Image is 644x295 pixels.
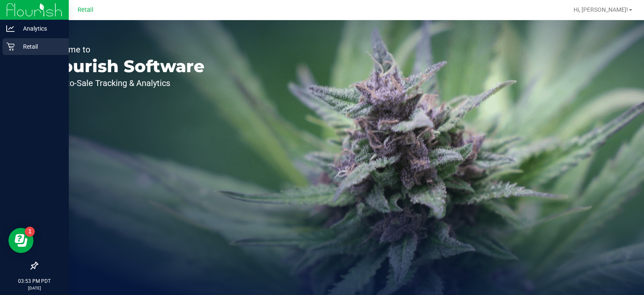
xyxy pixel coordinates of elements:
[574,6,628,13] span: Hi, [PERSON_NAME]!
[45,79,205,87] p: Seed-to-Sale Tracking & Analytics
[8,228,34,253] iframe: Resource center
[45,45,205,54] p: Welcome to
[15,23,65,34] p: Analytics
[6,24,15,33] inline-svg: Analytics
[15,42,65,52] p: Retail
[25,227,35,237] iframe: Resource center unread badge
[6,42,15,51] inline-svg: Retail
[78,6,93,13] span: Retail
[4,277,65,285] p: 03:53 PM PDT
[45,58,205,75] p: Flourish Software
[4,285,65,291] p: [DATE]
